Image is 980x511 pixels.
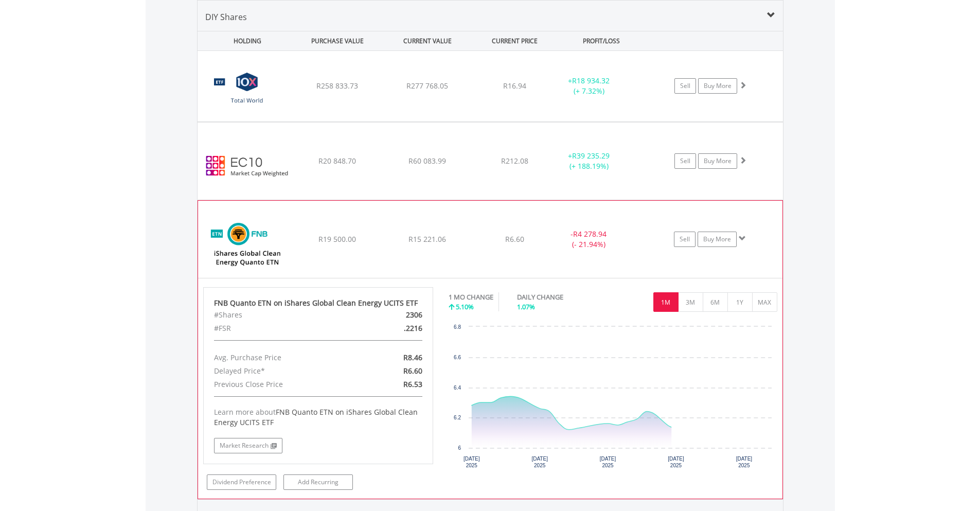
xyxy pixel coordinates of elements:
[674,153,696,169] a: Sell
[205,11,247,23] span: DIY Shares
[531,456,548,468] text: [DATE] 2025
[505,234,524,244] span: R6.60
[572,151,610,161] span: R39 235.29
[214,438,282,453] a: Market Research
[203,135,291,197] img: EC10.EC.EC10.png
[653,292,679,312] button: 1M
[316,81,358,91] span: R258 833.73
[458,445,461,451] text: 6
[214,298,423,308] div: FNB Quanto ETN on iShares Global Clean Energy UCITS ETF
[674,232,696,247] a: Sell
[214,407,423,428] div: Learn more about
[550,229,627,250] div: - (- 21.94%)
[703,292,728,312] button: 6M
[572,76,610,85] span: R18 934.32
[454,415,461,420] text: 6.2
[207,474,276,490] a: Dividend Preference
[294,31,382,50] div: PURCHASE VALUE
[517,302,535,311] span: 1.07%
[698,78,737,94] a: Buy More
[558,31,646,50] div: PROFIT/LOSS
[206,308,355,322] div: #Shares
[668,456,684,468] text: [DATE] 2025
[384,31,472,50] div: CURRENT VALUE
[214,407,418,427] span: FNB Quanto ETN on iShares Global Clean Energy UCITS ETF
[736,456,753,468] text: [DATE] 2025
[727,292,753,312] button: 1Y
[198,31,292,50] div: HOLDING
[454,385,461,391] text: 6.4
[203,214,292,275] img: EQU.ZA.EGETNQ.png
[449,322,777,476] svg: Interactive chart
[464,456,480,468] text: [DATE] 2025
[408,234,446,244] span: R15 221.06
[403,379,422,389] span: R6.53
[473,31,555,50] div: CURRENT PRICE
[203,64,291,119] img: EQU.ZA.GLOBAL.png
[406,81,448,91] span: R277 768.05
[454,324,461,330] text: 6.8
[403,366,422,376] span: R6.60
[318,234,356,244] span: R19 500.00
[206,322,355,335] div: #FSR
[752,292,777,312] button: MAX
[501,156,528,166] span: R212.08
[206,378,355,391] div: Previous Close Price
[456,302,474,311] span: 5.10%
[206,351,355,364] div: Avg. Purchase Price
[403,353,422,362] span: R8.46
[355,308,430,322] div: 2306
[408,156,446,166] span: R60 083.99
[449,292,493,302] div: 1 MO CHANGE
[355,322,430,335] div: .2216
[550,151,628,171] div: + (+ 188.19%)
[573,229,607,239] span: R4 278.94
[503,81,526,91] span: R16.94
[517,292,599,302] div: DAILY CHANGE
[698,153,737,169] a: Buy More
[449,322,777,476] div: Chart. Highcharts interactive chart.
[454,355,461,360] text: 6.6
[698,232,737,247] a: Buy More
[600,456,616,468] text: [DATE] 2025
[674,78,696,94] a: Sell
[318,156,356,166] span: R20 848.70
[678,292,703,312] button: 3M
[206,364,355,378] div: Delayed Price*
[550,76,628,96] div: + (+ 7.32%)
[283,474,353,490] a: Add Recurring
